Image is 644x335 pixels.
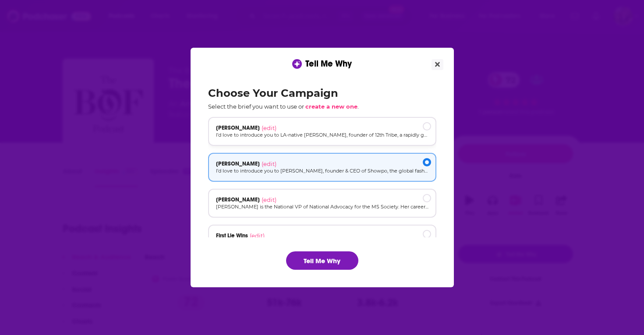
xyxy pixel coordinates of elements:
[216,196,260,203] span: [PERSON_NAME]
[208,103,436,110] p: Select the brief you want to use or .
[262,196,276,203] span: (edit)
[216,160,260,167] span: [PERSON_NAME]
[305,103,357,110] span: create a new one
[432,59,443,70] button: Close
[216,167,428,175] p: I’d love to introduce you to [PERSON_NAME], founder & CEO of Showpo, the global fashion e-tailer ...
[216,203,428,211] p: [PERSON_NAME] is the National VP of National Advocacy for the MS Society. Her career in public po...
[216,232,248,239] span: First Lie Wins
[208,87,436,99] h2: Choose Your Campaign
[250,232,265,239] span: (edit)
[262,160,276,167] span: (edit)
[305,58,352,69] span: Tell Me Why
[216,131,428,139] p: I’d love to introduce you to LA-native [PERSON_NAME], founder of 12th Tribe, a rapidly growing DT...
[262,124,276,131] span: (edit)
[286,251,358,270] button: Tell Me Why
[294,60,301,67] img: tell me why sparkle
[216,124,260,131] span: [PERSON_NAME]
